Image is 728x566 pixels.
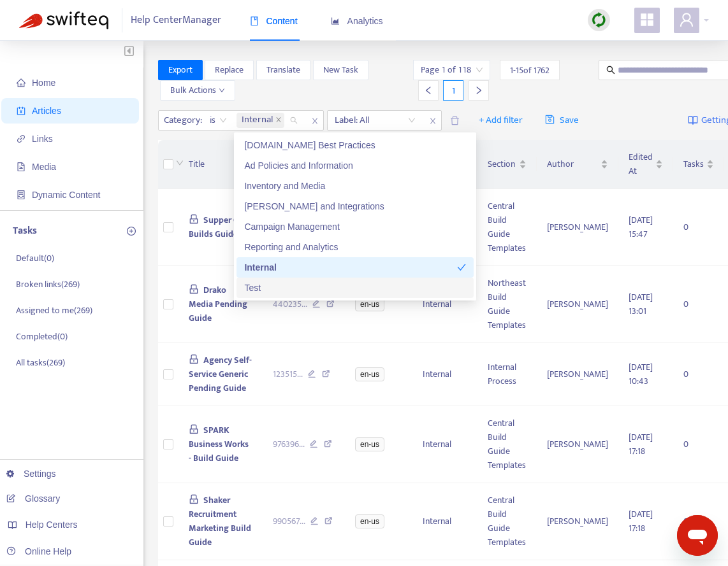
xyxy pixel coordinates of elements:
[673,189,724,266] td: 0
[6,493,60,504] a: Glossary
[474,86,483,95] span: right
[510,64,550,77] span: 1 - 15 of 1762
[629,430,653,458] span: [DATE] 17:18
[17,106,25,115] span: account-book
[273,514,305,528] span: 990567 ...
[412,483,477,560] td: Internal
[6,469,56,479] a: Settings
[256,60,310,80] button: Translate
[244,281,466,295] div: Test
[618,140,673,189] th: Edited At
[6,546,71,556] a: Online Help
[457,263,466,272] span: check
[189,354,199,364] span: lock
[131,8,221,32] span: Help Center Manager
[158,60,203,80] button: Export
[16,330,68,343] p: Completed ( 0 )
[537,483,618,560] td: [PERSON_NAME]
[673,343,724,406] td: 0
[160,80,235,101] button: Bulk Actionsdown
[535,110,588,131] button: saveSave
[13,223,37,239] p: Tasks
[673,483,724,560] td: 0
[355,514,384,528] span: en-us
[266,63,300,77] span: Translate
[176,159,184,167] span: down
[450,116,460,125] span: delete
[17,162,25,171] span: file-image
[189,493,251,549] span: Shaker Recruitment Marketing Build Guide
[688,115,698,125] img: image-link
[205,60,254,80] button: Replace
[189,157,242,171] span: Title
[673,140,724,189] th: Tasks
[477,406,537,483] td: Central Build Guide Templates
[16,251,54,265] p: Default ( 0 )
[244,138,466,152] div: [DOMAIN_NAME] Best Practices
[545,113,579,128] span: Save
[159,111,204,130] span: Category :
[547,157,598,171] span: Author
[443,80,463,101] div: 1
[215,63,244,77] span: Replace
[537,266,618,343] td: [PERSON_NAME]
[477,266,537,343] td: Northeast Build Guide Templates
[189,423,249,465] span: SPARK Business Works - Build Guide
[331,17,340,25] span: area-chart
[313,60,368,80] button: New Task
[237,196,474,216] div: Omnichannel and Integrations
[355,367,384,381] span: en-us
[425,113,441,129] span: close
[412,266,477,343] td: Internal
[606,66,615,74] span: search
[237,135,474,155] div: Simpli.fi Best Practices
[307,113,323,129] span: close
[273,437,305,451] span: 976396 ...
[237,278,474,298] div: Test
[32,162,56,172] span: Media
[639,12,655,27] span: appstore
[32,134,53,144] span: Links
[189,213,249,241] span: Supper Co - Builds Guide
[424,86,433,95] span: left
[244,159,466,173] div: Ad Policies and Information
[477,140,537,189] th: Section
[16,356,65,369] p: All tasks ( 269 )
[17,78,25,87] span: home
[673,406,724,483] td: 0
[237,176,474,196] div: Inventory and Media
[237,113,284,128] span: Internal
[244,199,466,213] div: [PERSON_NAME] and Integrations
[32,190,100,200] span: Dynamic Content
[677,515,718,556] iframe: Button to launch messaging window
[189,353,252,395] span: Agency Self-Service Generic Pending Guide
[477,343,537,406] td: Internal Process
[17,190,25,199] span: container
[127,227,136,236] span: plus-circle
[189,283,247,325] span: Drako Media Pending Guide
[331,16,383,26] span: Analytics
[250,17,259,25] span: book
[275,117,282,124] span: close
[19,11,108,29] img: Swifteq
[545,115,555,124] span: save
[673,266,724,343] td: 0
[477,483,537,560] td: Central Build Guide Templates
[629,507,653,535] span: [DATE] 17:18
[537,189,618,266] td: [PERSON_NAME]
[237,155,474,176] div: Ad Policies and Information
[244,179,466,193] div: Inventory and Media
[469,110,532,131] button: + Add filter
[355,437,384,451] span: en-us
[488,157,516,171] span: Section
[237,237,474,257] div: Reporting and Analytics
[178,140,263,189] th: Title
[477,189,537,266] td: Central Build Guide Templates
[242,113,273,128] span: Internal
[683,157,704,171] span: Tasks
[170,83,225,97] span: Bulk Actions
[591,12,607,28] img: sync.dc5367851b00ba804db3.png
[412,406,477,483] td: Internal
[537,343,618,406] td: [PERSON_NAME]
[244,260,457,274] div: Internal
